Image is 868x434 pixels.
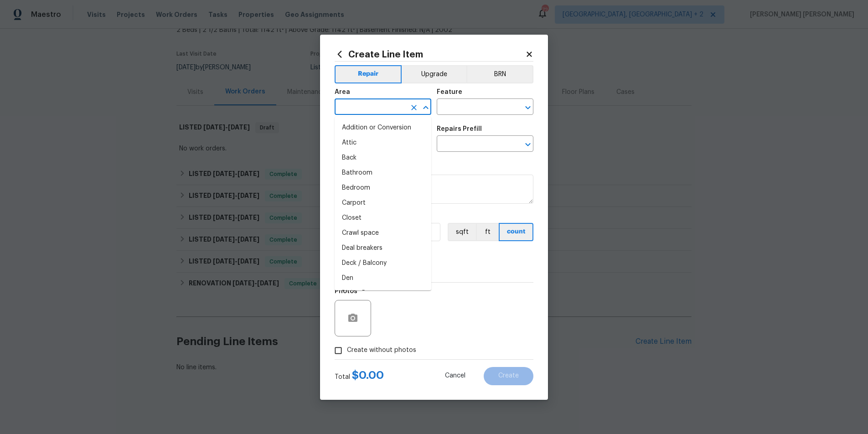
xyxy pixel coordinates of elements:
[476,223,499,241] button: ft
[437,89,462,95] h5: Feature
[335,165,431,181] li: Bathroom
[352,370,384,381] span: $ 0.00
[335,65,402,83] button: Repair
[522,138,534,151] button: Open
[402,65,467,83] button: Upgrade
[335,241,431,256] li: Deal breakers
[335,181,431,196] li: Bedroom
[466,65,533,83] button: BRN
[335,286,431,301] li: Dining Room
[335,211,431,226] li: Closet
[484,367,533,385] button: Create
[448,223,476,241] button: sqft
[445,372,465,379] span: Cancel
[335,271,431,286] li: Den
[335,89,350,95] h5: Area
[335,49,525,59] h2: Create Line Item
[499,223,533,241] button: count
[522,101,534,114] button: Open
[335,196,431,211] li: Carport
[335,135,431,150] li: Attic
[430,367,480,385] button: Cancel
[335,226,431,241] li: Crawl space
[347,346,416,355] span: Create without photos
[335,371,384,382] div: Total
[335,256,431,271] li: Deck / Balcony
[419,101,432,114] button: Close
[408,101,420,114] button: Clear
[335,150,431,165] li: Back
[437,126,482,132] h5: Repairs Prefill
[335,120,431,135] li: Addition or Conversion
[498,372,519,379] span: Create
